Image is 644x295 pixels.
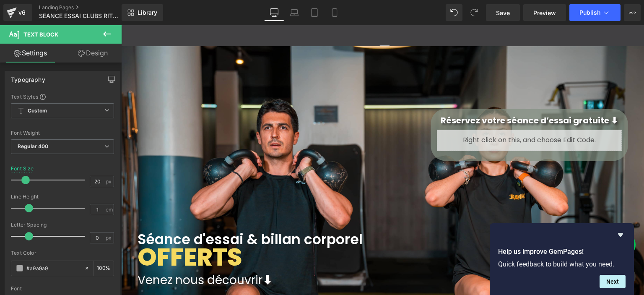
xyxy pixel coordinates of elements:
[16,215,121,249] font: OFFERTS
[11,194,114,200] div: Line Height
[319,89,497,101] span: Réservez votre séance d’essai gratuite ⬇
[199,4,325,67] img: ritmsport
[106,207,113,212] span: em
[523,4,566,21] a: Preview
[62,44,123,63] a: Design
[11,130,114,136] div: Font Weight
[17,7,27,18] div: v6
[39,4,135,11] a: Landing Pages
[498,230,626,288] div: Help us improve GemPages!
[18,143,49,149] b: Regular 400
[498,247,626,257] h2: Help us improve GemPages!
[496,8,510,17] span: Save
[28,107,47,115] b: Custom
[11,222,114,228] div: Letter Spacing
[11,93,114,100] div: Text Styles
[264,4,284,21] a: Desktop
[39,13,119,19] span: SEANCE ESSAI CLUBS RITM NANTES
[23,31,58,38] span: Text Block
[615,230,626,240] button: Hide survey
[579,9,600,16] span: Publish
[284,4,304,21] a: Laptop
[122,4,163,21] a: New Library
[106,179,113,184] span: px
[16,204,241,224] span: Séance d'essai & billan corporel
[466,4,483,21] button: Redo
[325,4,345,21] a: Mobile
[304,4,325,21] a: Tablet
[11,250,114,256] div: Text Color
[3,4,32,21] a: v6
[533,8,556,17] span: Preview
[624,4,641,21] button: More
[141,247,151,263] strong: ⬇
[138,9,157,16] span: Library
[11,286,114,292] div: Font
[93,261,114,276] div: %
[11,71,45,83] div: Typography
[26,264,80,273] input: Color
[569,4,621,21] button: Publish
[106,235,113,240] span: px
[446,4,462,21] button: Undo
[498,260,626,268] p: Quick feedback to build what you need.
[11,166,34,172] div: Font Size
[600,275,626,288] button: Next question
[16,247,141,263] span: Venez nous découvrir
